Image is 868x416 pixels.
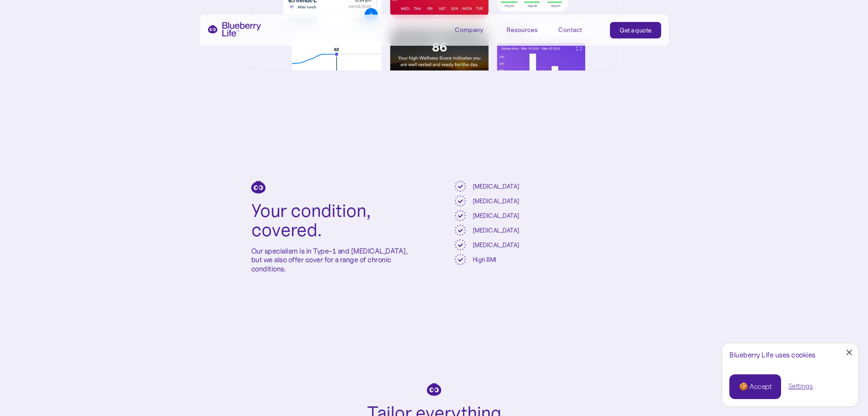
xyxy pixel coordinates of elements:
div: [MEDICAL_DATA] [473,241,519,249]
div: [MEDICAL_DATA] [473,197,519,205]
a: Close Cookie Popup [840,343,858,362]
div: High BMI [473,256,496,264]
div: Company [455,22,496,37]
div: Close Cookie Popup [849,352,850,353]
div: Contact [558,26,582,34]
a: Get a quote [610,22,661,38]
a: Settings [788,382,813,391]
div: [MEDICAL_DATA] [473,227,519,234]
div: Company [455,26,483,34]
div: Resources [507,26,538,34]
div: [MEDICAL_DATA] [473,183,519,190]
p: Our specialism is in Type-1 and [MEDICAL_DATA], but we also offer cover for a range of chronic co... [251,247,414,273]
div: Blueberry Life uses cookies [729,351,851,359]
a: home [207,22,261,37]
a: 🍪 Accept [729,374,781,399]
h2: Your condition, covered. [251,201,414,239]
a: Contact [558,22,599,37]
div: 🍪 Accept [739,382,771,392]
div: Resources [507,22,548,37]
div: [MEDICAL_DATA] [473,212,519,220]
div: Get a quote [620,26,652,35]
